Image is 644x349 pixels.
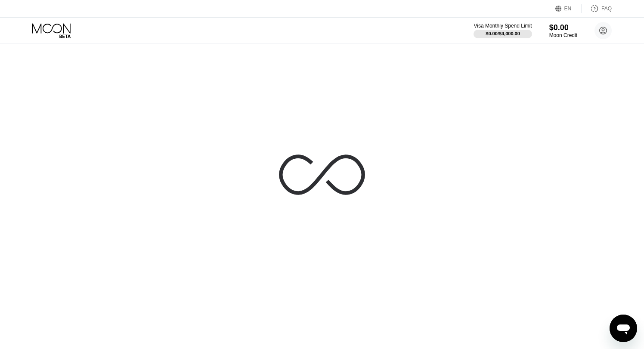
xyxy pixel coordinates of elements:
div: Moon Credit [549,32,577,38]
div: Visa Monthly Spend Limit [474,23,532,29]
div: FAQ [601,6,612,12]
div: $0.00 / $4,000.00 [486,31,520,36]
div: $0.00Moon Credit [549,23,577,38]
div: FAQ [582,4,612,13]
div: Visa Monthly Spend Limit$0.00/$4,000.00 [474,23,532,38]
div: EN [564,6,572,12]
div: $0.00 [549,23,577,32]
div: EN [555,4,582,13]
iframe: Button to launch messaging window [610,315,637,342]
